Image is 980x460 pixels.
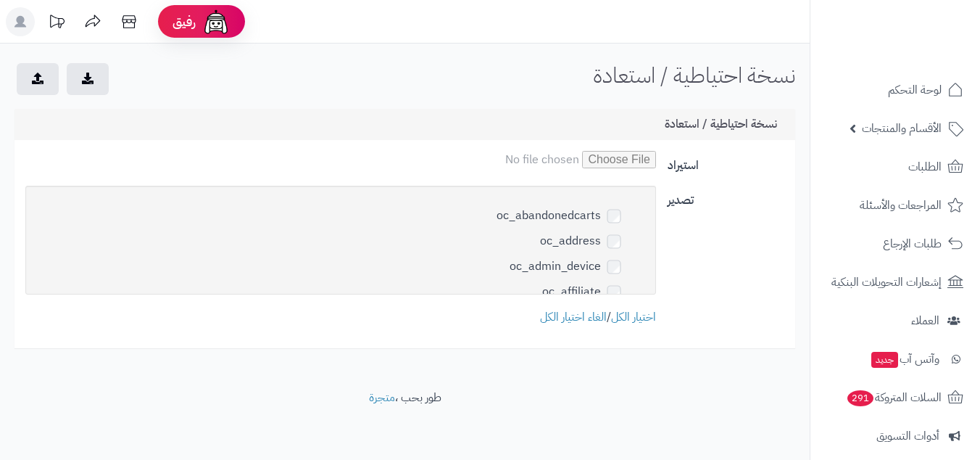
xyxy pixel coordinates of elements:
input: oc_abandonedcarts [607,209,620,223]
a: تحديثات المنصة [38,7,75,40]
span: جديد [871,352,898,368]
span: العملاء [911,311,939,331]
label: تصدير [662,186,790,209]
span: إشعارات التحويلات البنكية [831,272,942,292]
input: oc_affiliate [607,285,620,299]
a: المراجعات والأسئلة [819,188,971,223]
input: oc_admin_device [607,260,620,274]
label: oc_address [540,232,641,251]
img: ai-face.png [202,7,231,36]
span: الأقسام والمنتجات [862,118,942,139]
a: السلات المتروكة291 [819,380,971,415]
h1: نسخة احتياطية / استعادة [593,63,795,87]
label: oc_affiliate [542,283,641,302]
input: oc_address [607,234,620,248]
a: العملاء [819,303,971,338]
span: الطلبات [908,157,942,177]
span: وآتس آب [870,349,939,369]
label: استيراد [662,151,790,174]
a: لوحة التحكم [819,73,971,107]
a: طلبات الإرجاع [819,226,971,261]
span: 291 [847,390,873,406]
a: وآتس آبجديد [819,342,971,377]
a: متجرة [369,389,395,406]
a: إشعارات التحويلات البنكية [819,265,971,300]
a: الغاء اختيار الكل [540,308,607,326]
div: / [20,186,662,326]
span: رفيق [173,13,196,30]
a: أدوات التسويق [819,419,971,453]
span: السلات المتروكة [846,387,942,408]
span: طلبات الإرجاع [883,234,942,254]
label: oc_abandonedcarts [497,207,641,226]
span: لوحة التحكم [888,80,942,100]
h3: نسخة احتياطية / استعادة [665,118,784,131]
label: oc_admin_device [510,258,641,276]
span: المراجعات والأسئلة [860,195,942,215]
a: الطلبات [819,149,971,184]
span: أدوات التسويق [876,426,939,446]
a: اختيار الكل [611,308,656,326]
